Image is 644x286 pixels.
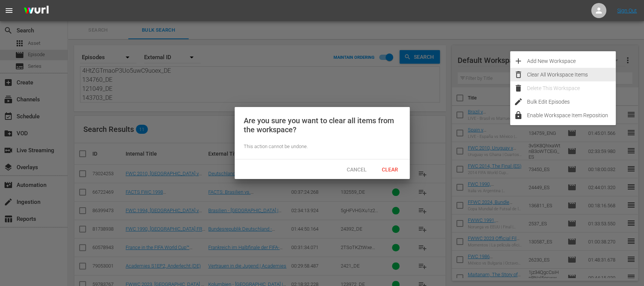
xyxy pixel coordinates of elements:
span: delete [514,84,523,93]
div: Clear All Workspace Items [527,68,616,81]
span: Cancel [341,167,373,173]
span: lock [514,111,523,120]
div: Enable Workspace Item Reposition [527,109,616,122]
a: Sign Out [617,8,637,14]
span: Clear [376,167,404,173]
img: ans4CAIJ8jUAAAAAAAAAAAAAAAAAAAAAAAAgQb4GAAAAAAAAAAAAAAAAAAAAAAAAJMjXAAAAAAAAAAAAAAAAAAAAAAAAgAT5G... [18,2,54,20]
div: Delete This Workspace [527,81,616,95]
span: add [514,57,523,66]
div: This action cannot be undone. [244,143,401,150]
div: Bulk Edit Episodes [527,95,616,109]
div: Are you sure you want to clear all items from the workspace? [244,116,401,134]
button: Clear [373,162,407,176]
button: Cancel [340,162,373,176]
div: Add New Workspace [527,54,616,68]
span: menu [5,6,14,15]
span: edit [514,97,523,106]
